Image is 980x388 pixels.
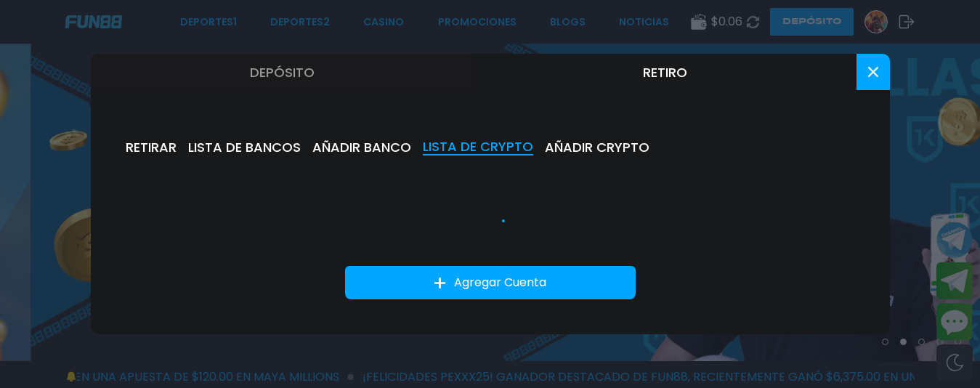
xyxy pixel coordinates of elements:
[423,140,533,155] button: LISTA DE CRYPTO
[545,140,649,155] button: AÑADIR CRYPTO
[188,140,301,155] button: LISTA DE BANCOS
[345,266,636,299] button: Agregar Cuenta
[474,54,857,90] button: Retiro
[312,140,411,155] button: AÑADIR BANCO
[91,54,474,90] button: Depósito
[126,140,177,155] button: RETIRAR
